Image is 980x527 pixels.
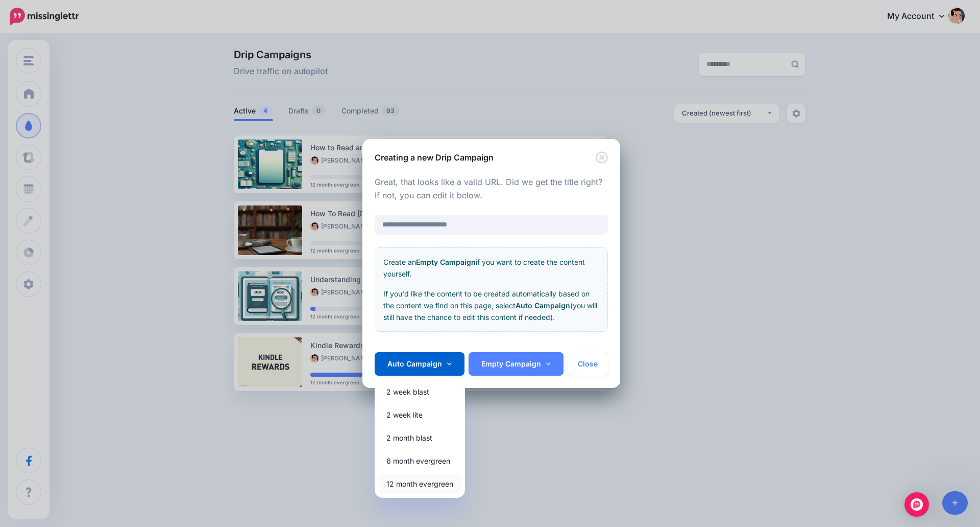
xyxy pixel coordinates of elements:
a: 2 week blast [379,382,461,402]
button: Close [568,352,608,376]
a: 6 month evergreen [379,451,461,471]
b: Auto Campaign [516,301,570,310]
a: Auto Campaign [375,352,464,376]
h5: Creating a new Drip Campaign [375,151,494,164]
div: Open Intercom Messenger [904,492,929,517]
p: Create an if you want to create the content yourself. [383,256,599,280]
a: 12 month evergreen [379,474,461,494]
a: 2 week lite [379,405,461,425]
p: If you'd like the content to be created automatically based on the content we find on this page, ... [383,288,599,323]
b: Empty Campaign [416,258,476,266]
a: 2 month blast [379,428,461,448]
a: Empty Campaign [469,352,563,376]
button: Close [596,151,608,164]
p: Great, that looks like a valid URL. Did we get the title right? If not, you can edit it below. [375,176,608,202]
